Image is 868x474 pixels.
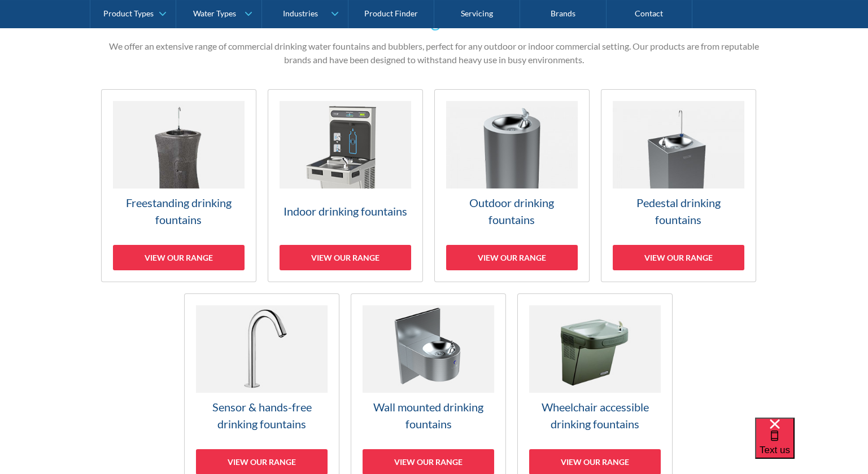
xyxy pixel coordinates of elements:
[446,194,578,228] h3: Outdoor drinking fountains
[363,398,494,432] h3: Wall mounted drinking fountains
[446,245,578,270] div: View our range
[193,9,236,19] div: Water Types
[434,89,590,282] a: Outdoor drinking fountainsView our range
[280,245,411,270] div: View our range
[268,89,423,282] a: Indoor drinking fountainsView our range
[601,89,756,282] a: Pedestal drinking fountainsView our range
[113,194,245,228] h3: Freestanding drinking fountains
[529,398,661,432] h3: Wheelchair accessible drinking fountains
[103,9,154,19] div: Product Types
[101,89,256,282] a: Freestanding drinking fountainsView our range
[101,39,767,67] p: We offer an extensive range of commercial drinking water fountains and bubblers, perfect for any ...
[196,398,328,432] h3: Sensor & hands-free drinking fountains
[113,245,245,270] div: View our range
[283,9,318,19] div: Industries
[755,418,868,474] iframe: podium webchat widget bubble
[280,203,411,220] h3: Indoor drinking fountains
[613,194,744,228] h3: Pedestal drinking fountains
[613,245,744,270] div: View our range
